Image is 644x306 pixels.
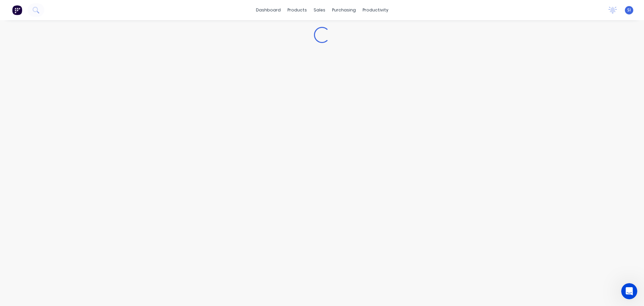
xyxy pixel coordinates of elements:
img: Factory [12,5,22,15]
a: dashboard [253,5,284,15]
iframe: Intercom live chat [621,283,637,299]
span: SI [627,7,631,13]
div: products [284,5,310,15]
div: productivity [359,5,392,15]
div: purchasing [329,5,359,15]
div: sales [310,5,329,15]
